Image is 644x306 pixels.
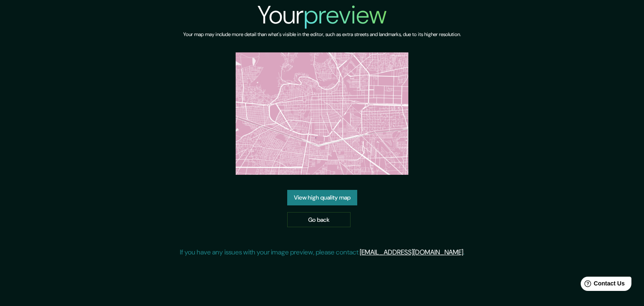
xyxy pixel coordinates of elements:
a: Go back [287,212,351,228]
img: created-map-preview [236,52,408,175]
iframe: Help widget launcher [569,273,635,297]
p: If you have any issues with your image preview, please contact . [180,247,465,257]
a: View high quality map [287,190,357,205]
a: [EMAIL_ADDRESS][DOMAIN_NAME] [360,248,463,257]
h6: Your map may include more detail than what's visible in the editor, such as extra streets and lan... [183,30,461,39]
